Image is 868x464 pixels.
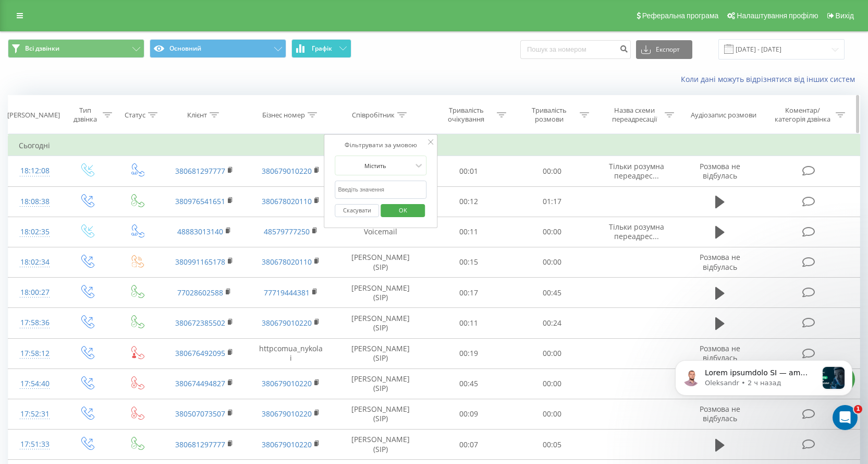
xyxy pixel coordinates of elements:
div: 18:08:38 [19,192,51,212]
button: Всі дзвінки [8,39,144,58]
td: 01:17 [510,186,594,217]
a: 380679010220 [262,318,312,328]
div: Тривалість розмови [521,106,577,124]
a: Коли дані можуть відрізнятися вiд інших систем [681,74,860,84]
td: 00:12 [427,186,510,217]
td: 00:00 [510,156,594,186]
td: 00:45 [427,368,510,399]
a: 48579777250 [264,227,310,236]
td: Сьогодні [8,135,860,156]
a: 380679010220 [262,378,312,388]
td: 00:05 [510,430,594,460]
input: Пошук за номером [520,40,631,59]
td: 00:00 [510,338,594,368]
div: [PERSON_NAME] [7,111,60,120]
a: 380681297777 [175,439,225,449]
div: Тип дзвінка [70,106,100,124]
td: 00:24 [510,308,594,338]
td: httpcomua_nykolai [248,338,334,368]
button: OK [381,204,425,217]
a: 380679010220 [262,409,312,419]
td: [PERSON_NAME] (SIP) [334,247,427,277]
div: 18:12:08 [19,161,51,181]
div: 17:51:33 [19,434,51,455]
td: 00:00 [510,399,594,429]
td: Voicemail [334,217,427,247]
span: Налаштування профілю [737,11,818,20]
a: 380507073507 [175,409,225,419]
td: 00:09 [427,399,510,429]
td: [PERSON_NAME] (SIP) [334,338,427,368]
td: 00:11 [427,308,510,338]
a: 380672385502 [175,318,225,328]
a: 380681297777 [175,166,225,176]
div: Співробітник [352,111,395,120]
td: 00:15 [427,247,510,277]
span: Графік [312,45,332,52]
button: Основний [150,39,286,58]
div: 17:58:36 [19,313,51,333]
td: [PERSON_NAME] (SIP) [334,278,427,308]
span: Реферальна програма [642,11,719,20]
a: 48883013140 [177,227,223,236]
span: Розмова не відбулась [700,161,740,181]
td: 00:07 [427,430,510,460]
a: 77028602588 [177,288,223,298]
td: [PERSON_NAME] (SIP) [334,368,427,399]
button: Скасувати [335,204,379,217]
div: Клієнт [187,111,207,120]
div: 17:58:12 [19,343,51,364]
div: 18:02:34 [19,252,51,272]
div: Коментар/категорія дзвінка [772,106,833,124]
div: 17:52:31 [19,404,51,424]
span: Розмова не відбулась [700,252,740,271]
div: Аудіозапис розмови [691,111,756,120]
td: 00:17 [427,278,510,308]
div: Тривалість очікування [438,106,494,124]
a: 380678020110 [262,257,312,267]
td: [PERSON_NAME] (SIP) [334,430,427,460]
td: 00:01 [427,156,510,186]
td: 00:00 [510,217,594,247]
div: 18:00:27 [19,282,51,303]
a: 380678020110 [262,196,312,206]
td: 00:19 [427,338,510,368]
span: 1 [854,405,862,413]
div: Статус [125,111,145,120]
span: OK [388,202,418,218]
a: 77719444381 [264,288,310,298]
div: Назва схеми переадресації [606,106,662,124]
span: Вихід [836,11,854,20]
td: 00:45 [510,278,594,308]
td: 00:00 [510,247,594,277]
a: 380676492095 [175,348,225,358]
iframe: Intercom notifications сообщение [659,339,868,436]
a: 380679010220 [262,439,312,449]
span: Всі дзвінки [25,44,59,53]
iframe: Intercom live chat [833,405,858,430]
span: Тільки розумна переадрес... [609,222,664,241]
a: 380991165178 [175,257,225,267]
td: [PERSON_NAME] (SIP) [334,308,427,338]
a: 380679010220 [262,166,312,176]
div: 18:02:35 [19,222,51,242]
input: Введіть значення [335,181,426,199]
td: 00:11 [427,217,510,247]
button: Експорт [636,40,692,59]
button: Графік [291,39,351,58]
a: 380976541651 [175,196,225,206]
span: Тільки розумна переадрес... [609,161,664,181]
div: 17:54:40 [19,374,51,394]
td: [PERSON_NAME] (SIP) [334,399,427,429]
div: Бізнес номер [262,111,305,120]
div: Фільтрувати за умовою [335,140,426,150]
td: 00:00 [510,368,594,399]
a: 380674494827 [175,378,225,388]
